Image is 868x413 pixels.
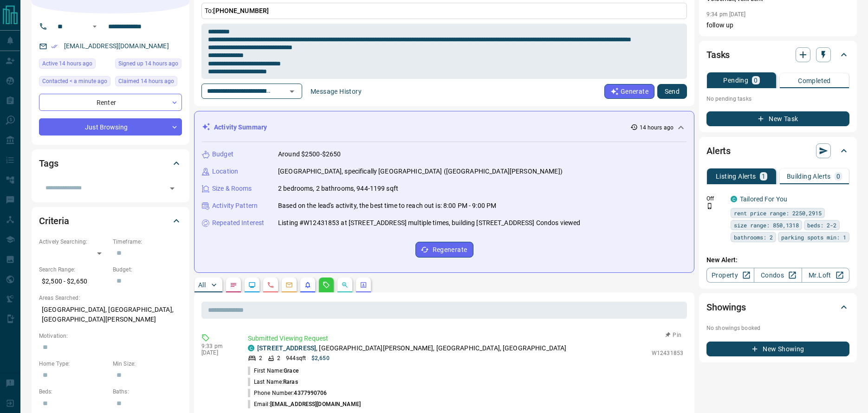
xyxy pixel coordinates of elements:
[762,173,765,180] p: 1
[270,401,361,407] span: [EMAIL_ADDRESS][DOMAIN_NAME]
[39,152,182,174] div: Tags
[39,156,58,171] h2: Tags
[734,208,822,218] span: rent price range: 2250,2915
[278,218,580,228] p: Listing #W12431853 at [STREET_ADDRESS] multiple times, building [STREET_ADDRESS] Condos viewed
[212,184,252,194] p: Size & Rooms
[706,203,713,209] svg: Push Notification Only
[706,111,849,126] button: New Task
[89,21,100,32] button: Open
[39,213,69,228] h2: Criteria
[278,201,496,211] p: Based on the lead's activity, the best time to reach out is: 8:00 PM - 9:00 PM
[706,324,849,332] p: No showings booked
[39,360,108,368] p: Home Type:
[836,173,840,180] p: 0
[278,167,563,176] p: [GEOGRAPHIC_DATA], specifically [GEOGRAPHIC_DATA] ([GEOGRAPHIC_DATA][PERSON_NAME])
[660,331,687,339] button: Pin
[706,47,730,62] h2: Tasks
[304,281,311,289] svg: Listing Alerts
[734,232,773,242] span: bathrooms: 2
[640,123,674,132] p: 14 hours ago
[42,77,107,86] span: Contacted < a minute ago
[202,119,687,136] div: Activity Summary14 hours ago
[201,343,234,349] p: 9:33 pm
[248,400,361,408] p: Email:
[706,255,849,265] p: New Alert:
[657,84,687,99] button: Send
[201,349,234,356] p: [DATE]
[213,7,269,14] span: [PHONE_NUMBER]
[113,238,182,246] p: Timeframe:
[214,123,267,132] p: Activity Summary
[740,195,787,203] a: Tailored For You
[248,334,683,343] p: Submitted Viewing Request
[113,265,182,274] p: Budget:
[311,354,330,362] p: $2,650
[248,378,298,386] p: Last Name:
[706,296,849,318] div: Showings
[39,302,182,327] p: [GEOGRAPHIC_DATA], [GEOGRAPHIC_DATA], [GEOGRAPHIC_DATA][PERSON_NAME]
[706,20,849,30] p: follow up
[706,342,849,356] button: New Showing
[285,85,298,98] button: Open
[341,281,349,289] svg: Opportunities
[198,282,206,288] p: All
[283,379,298,385] span: Raras
[113,360,182,368] p: Min Size:
[781,232,846,242] span: parking spots min: 1
[716,173,756,180] p: Listing Alerts
[323,281,330,289] svg: Requests
[284,368,298,374] span: Grace
[212,201,258,211] p: Activity Pattern
[64,42,169,50] a: [EMAIL_ADDRESS][DOMAIN_NAME]
[706,140,849,162] div: Alerts
[115,58,182,71] div: Mon Oct 13 2025
[201,3,687,19] p: To:
[267,281,274,289] svg: Calls
[278,149,341,159] p: Around $2500-$2650
[706,194,725,203] p: Off
[706,143,731,158] h2: Alerts
[285,281,293,289] svg: Emails
[706,268,754,283] a: Property
[257,343,566,353] p: , [GEOGRAPHIC_DATA][PERSON_NAME], [GEOGRAPHIC_DATA], [GEOGRAPHIC_DATA]
[706,92,849,106] p: No pending tasks
[259,354,262,362] p: 2
[118,77,174,86] span: Claimed 14 hours ago
[39,265,108,274] p: Search Range:
[754,77,758,84] p: 0
[118,59,178,68] span: Signed up 14 hours ago
[286,354,306,362] p: 944 sqft
[257,344,316,352] a: [STREET_ADDRESS]
[754,268,802,283] a: Condos
[212,149,233,159] p: Budget
[802,268,849,283] a: Mr.Loft
[706,11,746,18] p: 9:34 pm [DATE]
[39,238,108,246] p: Actively Searching:
[230,281,237,289] svg: Notes
[706,300,746,315] h2: Showings
[248,389,327,397] p: Phone Number:
[39,210,182,232] div: Criteria
[39,387,108,396] p: Beds:
[294,390,327,396] span: 4377990706
[113,387,182,396] p: Baths:
[42,59,92,68] span: Active 14 hours ago
[212,218,264,228] p: Repeated Interest
[604,84,654,99] button: Generate
[248,367,298,375] p: First Name:
[278,184,398,194] p: 2 bedrooms, 2 bathrooms, 944-1199 sqft
[39,294,182,302] p: Areas Searched:
[39,76,110,89] div: Tue Oct 14 2025
[115,76,182,89] div: Mon Oct 13 2025
[51,43,58,50] svg: Email Verified
[706,44,849,66] div: Tasks
[787,173,831,180] p: Building Alerts
[807,220,836,230] span: beds: 2-2
[212,167,238,176] p: Location
[39,58,110,71] div: Mon Oct 13 2025
[39,94,182,111] div: Renter
[305,84,367,99] button: Message History
[39,118,182,136] div: Just Browsing
[39,332,182,340] p: Motivation:
[652,349,683,357] p: W12431853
